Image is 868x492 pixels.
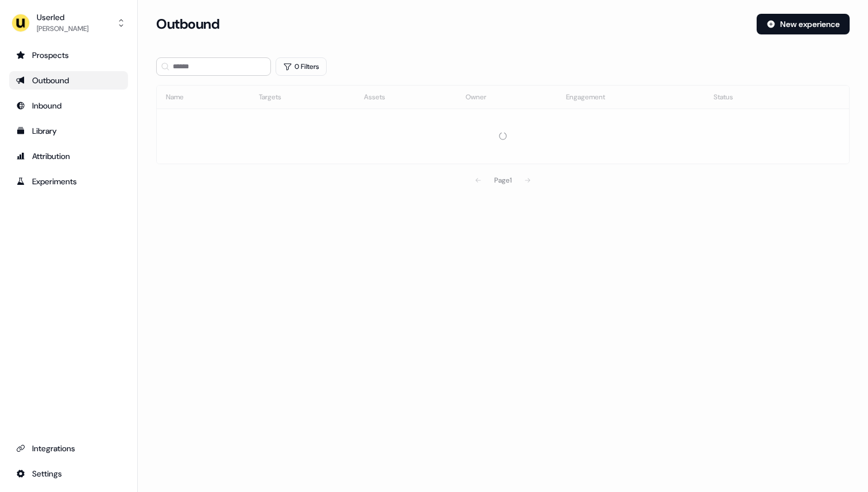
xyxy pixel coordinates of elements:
a: Go to experiments [9,172,128,191]
a: Go to prospects [9,46,128,64]
a: Go to Inbound [9,96,128,115]
div: Outbound [16,75,121,86]
div: Inbound [16,100,121,111]
div: Library [16,125,121,137]
div: [PERSON_NAME] [37,23,88,34]
a: Go to outbound experience [9,71,128,90]
a: Go to integrations [9,464,128,483]
a: Go to attribution [9,147,128,165]
button: New experience [757,14,850,34]
div: Experiments [16,176,121,187]
button: 0 Filters [276,57,327,76]
div: Userled [37,11,88,23]
h3: Outbound [156,16,219,33]
div: Attribution [16,150,121,162]
div: Integrations [16,443,121,454]
div: Settings [16,468,121,479]
button: Userled[PERSON_NAME] [9,9,128,37]
div: Prospects [16,49,121,61]
a: Go to integrations [9,439,128,458]
a: Go to templates [9,122,128,140]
